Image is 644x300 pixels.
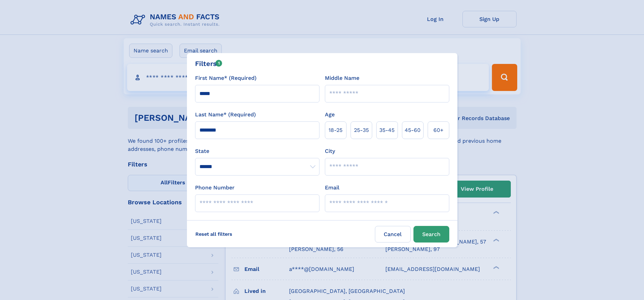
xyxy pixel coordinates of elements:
label: Email [325,184,339,192]
label: Middle Name [325,74,359,82]
label: First Name* (Required) [195,74,257,82]
span: 25‑35 [354,126,369,134]
label: City [325,147,335,155]
button: Search [413,226,449,243]
div: Filters [195,59,222,69]
span: 60+ [433,126,444,134]
label: Reset all filters [191,226,237,242]
span: 45‑60 [405,126,421,134]
label: Phone Number [195,184,235,192]
label: Cancel [375,226,411,243]
label: Age [325,111,335,119]
label: State [195,147,319,155]
span: 18‑25 [329,126,342,134]
label: Last Name* (Required) [195,111,256,119]
span: 35‑45 [379,126,395,134]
